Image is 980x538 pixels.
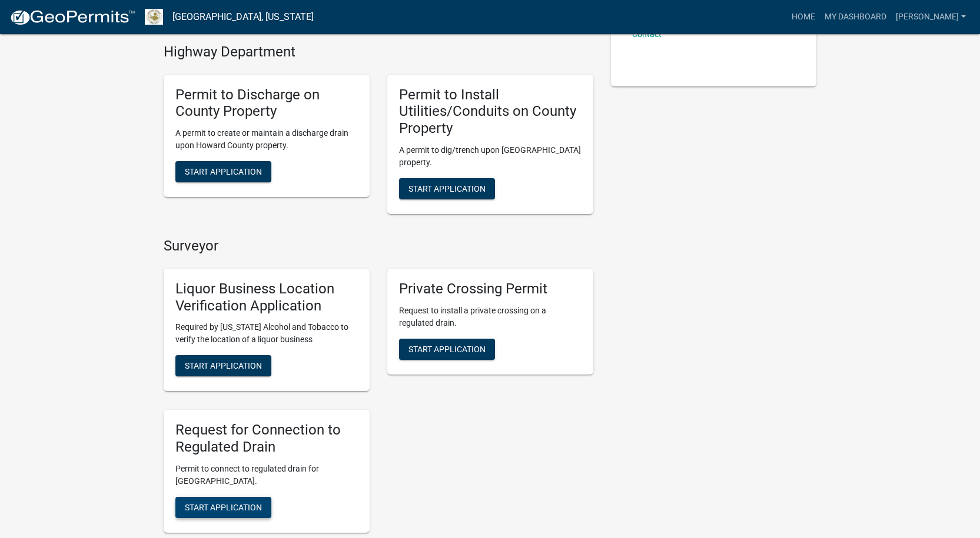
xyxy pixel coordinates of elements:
button: Start Application [175,161,271,182]
p: A permit to dig/trench upon [GEOGRAPHIC_DATA] property. [399,144,582,169]
h5: Permit to Install Utilities/Conduits on County Property [399,86,582,137]
p: A permit to create or maintain a discharge drain upon Howard County property. [175,127,358,152]
img: Howard County, Indiana [145,9,163,25]
span: Start Application [185,167,262,176]
a: [PERSON_NAME] [891,6,971,28]
a: My Dashboard [820,6,891,28]
span: Start Application [185,503,262,512]
a: Home [787,6,820,28]
button: Start Application [175,497,271,518]
button: Start Application [399,339,495,360]
span: Start Application [408,344,486,353]
p: Permit to connect to regulated drain for [GEOGRAPHIC_DATA]. [175,463,358,487]
button: Start Application [175,355,271,376]
a: Contact [632,29,662,39]
h5: Permit to Discharge on County Property [175,86,358,121]
p: Request to install a private crossing on a regulated drain. [399,305,582,329]
h5: Liquor Business Location Verification Application [175,280,358,315]
h5: Request for Connection to Regulated Drain [175,422,358,456]
a: [GEOGRAPHIC_DATA], [US_STATE] [172,7,314,27]
h5: Private Crossing Permit [399,280,582,298]
span: Start Application [408,184,486,193]
p: Required by [US_STATE] Alcohol and Tobacco to verify the location of a liquor business [175,321,358,346]
h4: Surveyor [164,238,593,255]
h4: Highway Department [164,44,593,61]
button: Start Application [399,178,495,199]
span: Start Application [185,361,262,370]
